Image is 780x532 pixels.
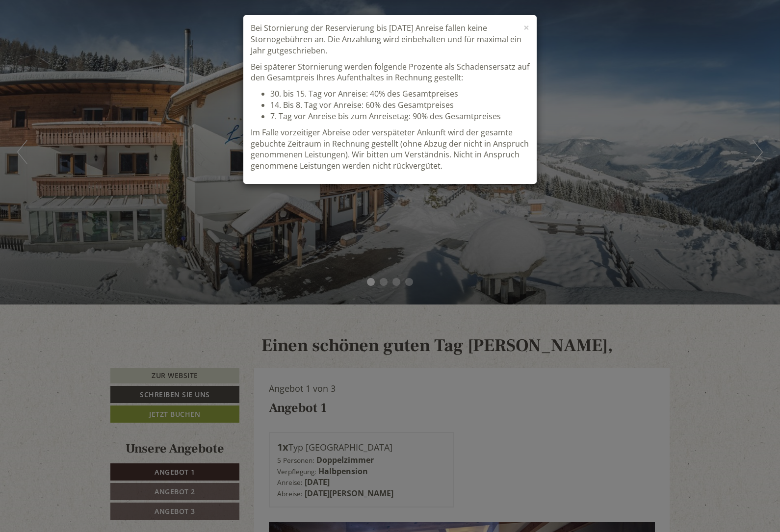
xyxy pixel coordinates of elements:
button: Close [523,23,529,33]
li: 7. Tag vor Anreise bis zum Anreisetag: 90% des Gesamtpreises [270,111,529,122]
p: Bei späterer Stornierung werden folgende Prozente als Schadensersatz auf den Gesamtpreis Ihres Au... [251,61,529,84]
li: 30. bis 15. Tag vor Anreise: 40% des Gesamtpreises [270,88,529,100]
p: Im Falle vorzeitiger Abreise oder verspäteter Ankunft wird der gesamte gebuchte Zeitraum in Rechn... [251,127,529,172]
li: 14. Bis 8. Tag vor Anreise: 60% des Gesamtpreises [270,100,529,111]
p: Bei Stornierung der Reservierung bis [DATE] Anreise fallen keine Stornogebühren an. Die Anzahlung... [251,23,529,56]
span: × [523,21,529,34]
